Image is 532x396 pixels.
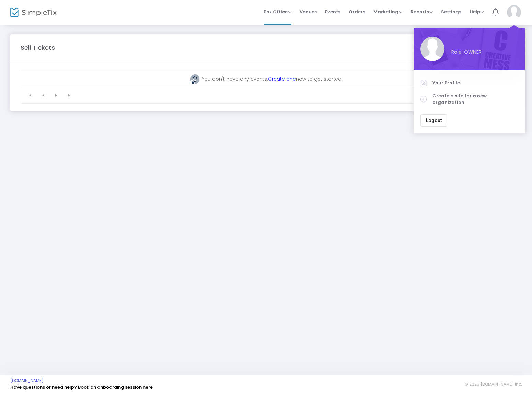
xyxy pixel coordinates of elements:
[349,3,365,21] span: Orders
[420,114,447,127] button: Logout
[470,9,484,15] span: Help
[451,49,518,56] span: Role: OWNER
[410,9,433,15] span: Reports
[420,89,518,109] a: Create a site for a new organization
[21,71,511,87] div: Data table
[300,3,317,21] span: Venues
[264,9,291,15] span: Box Office
[441,3,461,21] span: Settings
[420,76,518,89] a: Your Profile
[325,3,340,21] span: Events
[426,118,442,123] span: Logout
[190,74,200,84] img: face-thinking.png
[81,92,504,99] kendo-pager-info: 0 - 0 of 0 items
[21,43,55,52] m-panel-title: Sell Tickets
[10,384,153,391] a: Have questions or need help? Book an onboarding session here
[432,93,518,106] span: Create a site for a new organization
[432,80,518,86] span: Your Profile
[190,75,343,82] span: You don't have any events. now to get started.
[373,9,402,15] span: Marketing
[465,382,522,387] span: © 2025 [DOMAIN_NAME] Inc.
[10,378,44,383] a: [DOMAIN_NAME]
[268,75,296,82] a: Create one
